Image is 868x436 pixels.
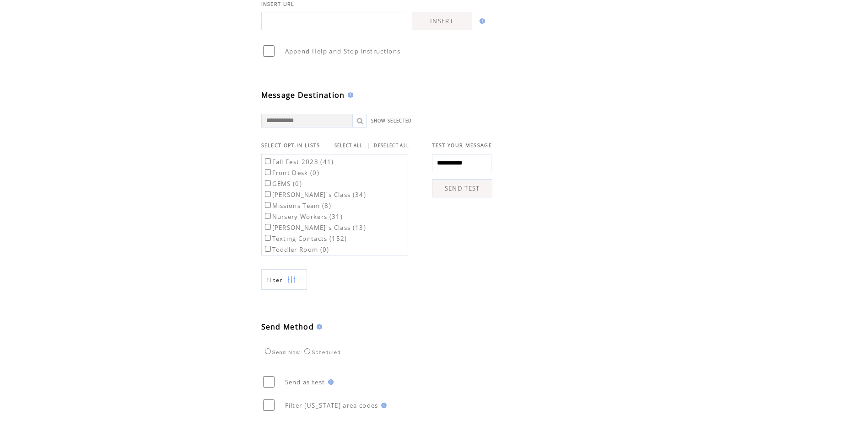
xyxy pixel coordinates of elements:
input: Nursery Workers (31) [265,213,271,219]
input: Send Now [265,348,271,354]
a: SHOW SELECTED [371,118,412,124]
img: help.gif [314,324,322,330]
img: help.gif [325,379,334,385]
label: GEMS (0) [263,180,302,188]
img: filters.png [287,270,296,290]
input: Fall Fest 2023 (41) [265,158,271,164]
input: Toddler Room (0) [265,246,271,252]
span: Send Method [261,322,314,332]
label: Front Desk (0) [263,169,320,177]
span: TEST YOUR MESSAGE [432,142,492,149]
span: | [367,141,370,149]
label: [PERSON_NAME]`s Class (34) [263,191,367,199]
label: Toddler Room (0) [263,245,329,254]
input: Missions Team (8) [265,202,271,208]
a: DESELECT ALL [374,143,409,149]
img: help.gif [477,18,485,24]
input: GEMS (0) [265,180,271,186]
span: Append Help and Stop instructions [285,47,401,55]
a: Filter [261,269,307,290]
label: Fall Fest 2023 (41) [263,158,334,166]
a: INSERT [412,12,472,30]
label: Nursery Workers (31) [263,213,343,221]
input: Texting Contacts (152) [265,235,271,241]
input: Front Desk (0) [265,169,271,175]
span: Show filters [266,276,283,284]
img: help.gif [378,403,387,408]
input: [PERSON_NAME]`s Class (13) [265,224,271,230]
a: SEND TEST [432,179,492,197]
input: Scheduled [304,348,310,354]
label: Scheduled [302,350,341,355]
label: [PERSON_NAME]`s Class (13) [263,223,367,232]
a: SELECT ALL [334,143,363,149]
label: Missions Team (8) [263,202,332,210]
span: SELECT OPT-IN LISTS [261,142,320,149]
img: help.gif [345,92,353,98]
span: Send as test [285,378,325,386]
label: Texting Contacts (152) [263,234,347,243]
label: Send Now [263,350,300,355]
span: INSERT URL [261,1,295,7]
span: Filter [US_STATE] area codes [285,401,378,409]
span: Message Destination [261,90,345,100]
input: [PERSON_NAME]`s Class (34) [265,191,271,197]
